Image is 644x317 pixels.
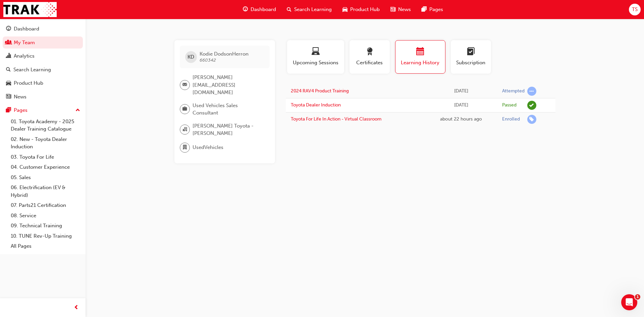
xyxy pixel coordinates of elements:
a: News [3,91,83,103]
a: guage-iconDashboard [237,3,281,16]
span: Learning History [400,59,440,67]
span: news-icon [390,5,395,14]
a: 01. Toyota Academy - 2025 Dealer Training Catalogue [8,116,83,134]
div: Search Learning [13,66,51,74]
span: Kodie DodsonHerron [200,51,249,57]
span: guage-icon [243,5,248,14]
span: organisation-icon [182,125,187,134]
span: department-icon [182,143,187,152]
span: chart-icon [6,53,11,59]
button: Learning History [395,40,445,74]
span: 1 [635,294,640,300]
span: learningRecordVerb_ATTEMPT-icon [527,87,536,96]
a: All Pages [8,241,83,251]
span: people-icon [6,40,11,46]
div: Product Hub [14,79,43,87]
button: Pages [3,104,83,116]
div: Dashboard [14,25,39,33]
a: car-iconProduct Hub [337,3,385,16]
span: TS [632,6,638,13]
div: Wed Aug 20 2025 13:30:11 GMT+1000 (Australian Eastern Standard Time) [430,87,492,95]
span: car-icon [342,5,347,14]
div: Wed Aug 20 2025 13:23:38 GMT+1000 (Australian Eastern Standard Time) [430,101,492,109]
a: Dashboard [3,23,83,35]
div: Tue Aug 19 2025 15:47:50 GMT+1000 (Australian Eastern Standard Time) [430,115,492,123]
button: DashboardMy TeamAnalyticsSearch LearningProduct HubNews [3,21,83,104]
span: email-icon [182,81,187,89]
span: [PERSON_NAME][EMAIL_ADDRESS][DOMAIN_NAME] [193,74,264,96]
a: 04. Customer Experience [8,162,83,172]
span: learningplan-icon [467,48,475,57]
span: Pages [429,6,443,13]
span: Upcoming Sessions [292,59,339,67]
span: award-icon [366,48,374,57]
a: Search Learning [3,64,83,76]
span: pages-icon [6,107,11,113]
span: Subscription [456,59,486,67]
div: Passed [502,102,517,108]
button: Subscription [451,40,491,74]
span: 660342 [200,57,216,63]
span: car-icon [6,80,11,86]
span: Certificates [355,59,385,67]
span: calendar-icon [416,48,424,57]
span: Product Hub [350,6,380,13]
span: [PERSON_NAME] Toyota - [PERSON_NAME] [193,122,264,137]
a: 08. Service [8,211,83,221]
span: briefcase-icon [182,105,187,113]
a: search-iconSearch Learning [281,3,337,16]
span: pages-icon [422,5,427,14]
a: Toyota For Life In Action - Virtual Classroom [291,116,381,122]
span: up-icon [75,106,80,115]
span: learningRecordVerb_PASS-icon [527,101,536,110]
a: 09. Technical Training [8,221,83,231]
span: news-icon [6,94,11,100]
button: TS [629,4,641,15]
span: laptop-icon [312,48,320,57]
a: Toyota Dealer Induction [291,102,341,108]
iframe: Intercom live chat [621,294,637,310]
div: Attempted [502,88,525,94]
button: Certificates [350,40,390,74]
div: Enrolled [502,116,520,123]
a: 06. Electrification (EV & Hybrid) [8,182,83,200]
a: 05. Sales [8,172,83,183]
div: News [14,93,26,101]
a: pages-iconPages [416,3,448,16]
span: search-icon [6,67,11,73]
span: search-icon [287,5,291,14]
a: 03. Toyota For Life [8,152,83,162]
button: Upcoming Sessions [287,40,344,74]
a: 2024 RAV4 Product Training [291,88,349,94]
a: 10. TUNE Rev-Up Training [8,231,83,241]
a: 07. Parts21 Certification [8,200,83,211]
img: Trak [3,2,57,17]
span: UsedVehicles [193,144,223,151]
a: 02. New - Toyota Dealer Induction [8,134,83,152]
div: Analytics [14,52,35,60]
a: news-iconNews [385,3,416,16]
span: Search Learning [294,6,332,13]
span: Dashboard [251,6,276,13]
span: guage-icon [6,26,11,32]
span: prev-icon [74,304,79,312]
span: News [398,6,411,13]
span: KD [187,53,194,61]
span: Used Vehicles Sales Consultant [193,102,264,117]
span: learningRecordVerb_ENROLL-icon [527,115,536,124]
div: Pages [14,106,28,114]
a: Product Hub [3,77,83,89]
a: Analytics [3,50,83,62]
a: My Team [3,36,83,49]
